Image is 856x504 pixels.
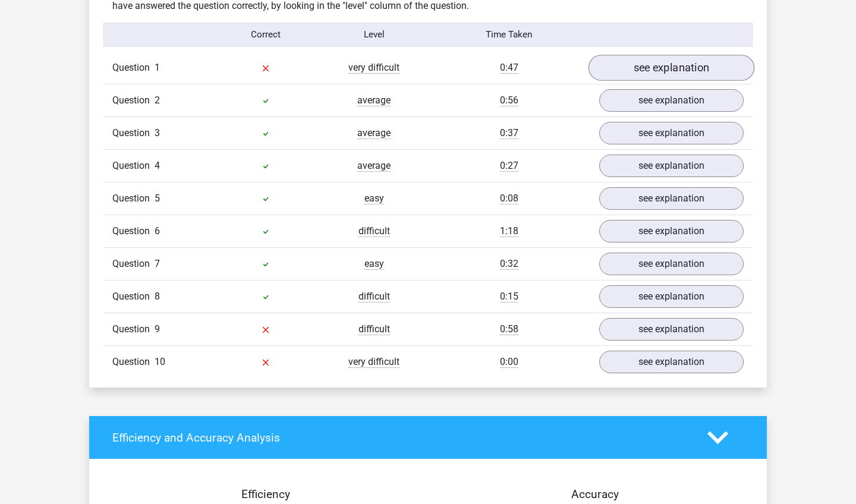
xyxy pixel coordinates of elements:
a: see explanation [588,55,754,81]
span: Question [112,322,155,336]
span: Question [112,355,155,369]
span: 9 [155,323,160,335]
span: 3 [155,127,160,138]
h4: Efficiency and Accuracy Analysis [112,431,690,445]
span: very difficult [348,62,399,74]
span: average [357,160,391,172]
span: 1:18 [500,225,518,237]
span: 0:56 [500,94,518,106]
span: difficult [358,323,390,335]
span: 0:58 [500,323,518,335]
div: Level [320,28,428,42]
a: see explanation [599,89,744,112]
span: difficult [358,291,390,303]
a: see explanation [599,285,744,308]
span: average [357,94,391,106]
span: difficult [358,225,390,237]
span: 0:08 [500,193,518,204]
span: Question [112,93,155,108]
a: see explanation [599,122,744,144]
span: very difficult [348,356,399,368]
span: easy [364,193,384,204]
h4: Accuracy [442,487,748,501]
span: Question [112,289,155,304]
a: see explanation [599,253,744,275]
span: Question [112,61,155,75]
a: see explanation [599,220,744,242]
span: Question [112,224,155,238]
span: 0:37 [500,127,518,139]
span: easy [364,258,384,270]
a: see explanation [599,318,744,341]
span: 7 [155,258,160,269]
span: 8 [155,291,160,302]
a: see explanation [599,351,744,373]
span: Question [112,191,155,206]
a: see explanation [599,187,744,210]
span: 5 [155,193,160,204]
span: 0:27 [500,160,518,172]
h4: Efficiency [112,487,419,501]
span: 0:32 [500,258,518,270]
span: 2 [155,94,160,106]
span: 0:00 [500,356,518,368]
span: 10 [155,356,165,367]
span: 1 [155,62,160,73]
span: average [357,127,391,139]
div: Time Taken [428,28,590,42]
span: Question [112,126,155,140]
span: Question [112,159,155,173]
span: 0:47 [500,62,518,74]
span: 4 [155,160,160,171]
span: Question [112,257,155,271]
span: 0:15 [500,291,518,303]
a: see explanation [599,155,744,177]
span: 6 [155,225,160,237]
div: Correct [212,28,320,42]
